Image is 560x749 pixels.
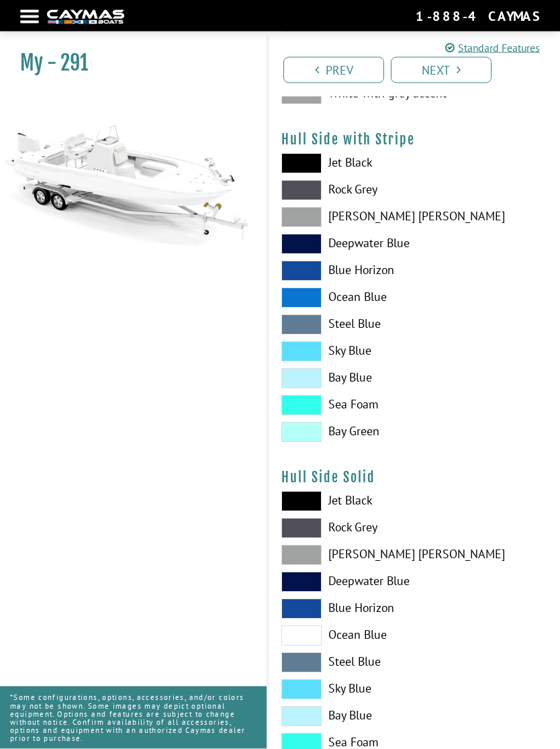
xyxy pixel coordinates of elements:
[281,599,547,619] label: Blue Horizon
[281,396,547,416] label: Sea Foam
[281,680,547,700] label: Sky Blue
[281,342,547,362] label: Sky Blue
[281,369,547,389] label: Bay Blue
[281,653,547,673] label: Steel Blue
[10,687,256,749] p: *Some configurations, options, accessories, and/or colors may not be shown. Some images may depic...
[391,57,492,83] a: Next
[281,492,547,512] label: Jet Black
[281,181,547,201] label: Rock Grey
[20,50,233,75] h1: My - 291
[281,626,547,646] label: Ocean Blue
[281,288,547,308] label: Ocean Blue
[281,208,547,228] label: [PERSON_NAME] [PERSON_NAME]
[281,707,547,727] label: Bay Blue
[281,234,547,255] label: Deepwater Blue
[281,423,547,443] label: Bay Green
[280,55,560,83] ul: Pagination
[283,57,384,83] a: Prev
[47,10,124,24] img: white-logo-c9c8dbefe5ff5ceceb0f0178aa75bf4bb51f6bca0971e226c86eb53dfe498488.png
[281,572,547,592] label: Deepwater Blue
[416,7,540,25] div: 1-888-4CAYMAS
[281,154,547,174] label: Jet Black
[281,315,547,335] label: Steel Blue
[281,261,547,281] label: Blue Horizon
[281,545,547,566] label: [PERSON_NAME] [PERSON_NAME]
[281,470,547,486] h4: Hull Side Solid
[281,132,547,148] h4: Hull Side with Stripe
[281,519,547,539] label: Rock Grey
[445,40,540,56] a: Standard Features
